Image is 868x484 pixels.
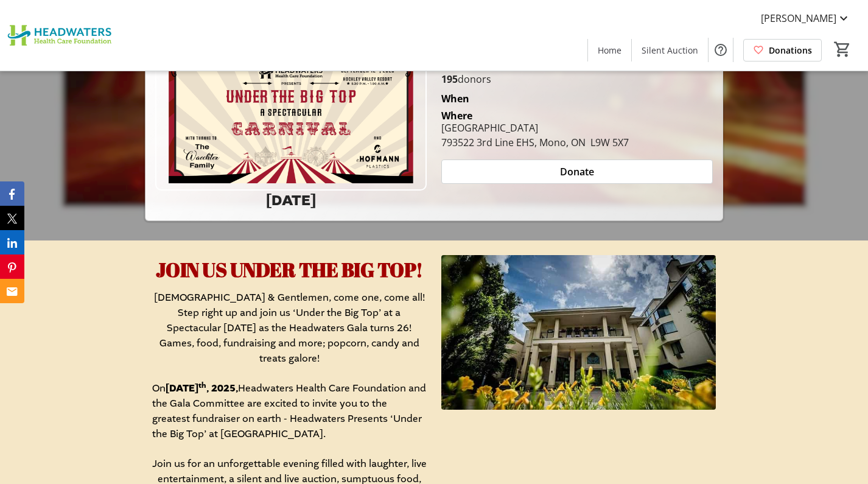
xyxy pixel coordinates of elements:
[441,121,629,135] div: [GEOGRAPHIC_DATA]
[441,91,469,106] div: When
[152,382,166,395] span: On
[831,38,853,60] button: Cart
[441,135,629,150] div: 793522 3rd Line EHS, Mono, ON L9W 5X7
[198,381,206,390] strong: th
[761,11,836,26] span: [PERSON_NAME]
[441,72,458,86] b: 195
[588,39,631,61] a: Home
[441,111,472,121] div: Where
[441,72,713,86] p: donors
[642,44,698,57] span: Silent Auction
[709,38,733,62] button: Help
[441,160,713,184] button: Donate
[769,44,812,57] span: Donations
[632,39,708,61] a: Silent Auction
[7,5,116,66] img: Headwaters Health Care Foundation's Logo
[155,38,427,191] img: Campaign CTA Media Photo
[751,9,861,28] button: [PERSON_NAME]
[743,39,822,61] a: Donations
[152,382,426,440] span: Headwaters Health Care Foundation and the Gala Committee are excited to invite you to the greates...
[598,44,621,57] span: Home
[154,291,425,365] span: [DEMOGRAPHIC_DATA] & Gentlemen, come one, come all! Step right up and join us ‘Under the Big Top’...
[156,256,423,282] span: JOIN US UNDER THE BIG TOP!
[266,191,316,211] strong: [DATE]
[441,255,716,410] img: undefined
[560,164,594,179] span: Donate
[206,382,238,395] strong: , 2025,
[166,382,198,395] strong: [DATE]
